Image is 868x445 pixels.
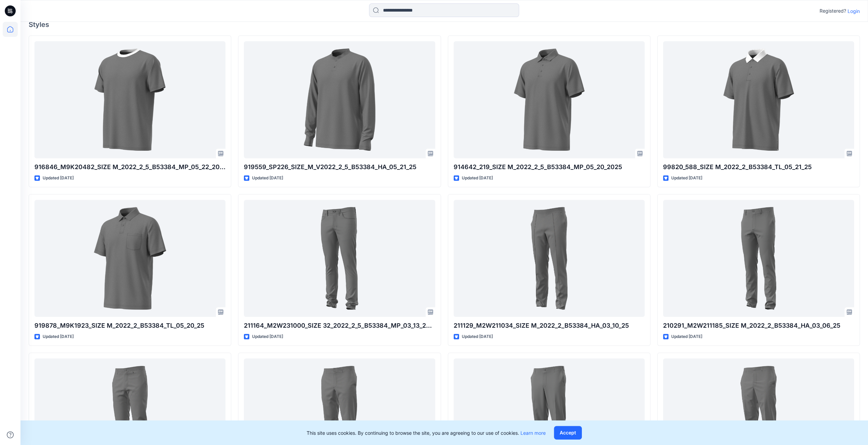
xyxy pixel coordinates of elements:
[34,321,225,330] p: 919878_M9K1923_SIZE M_2022_2_B53384_TL_05_20_25
[34,41,225,158] a: 916846_M9K20482_SIZE M_2022_2_5_B53384_MP_05_22_2025
[671,175,702,182] p: Updated [DATE]
[520,430,546,436] a: Learn more
[663,321,854,330] p: 210291_M2W211185_SIZE M_2022_2_B53384_HA_03_06_25
[43,333,74,340] p: Updated [DATE]
[454,321,645,330] p: 211129_M2W211034_SIZE M_2022_2_B53384_HA_03_10_25
[244,200,435,317] a: 211164_M2W231000_SIZE 32_2022_2_5_B53384_MP_03_13_2025
[820,7,846,15] p: Registered?
[462,175,493,182] p: Updated [DATE]
[554,426,582,440] button: Accept
[663,200,854,317] a: 210291_M2W211185_SIZE M_2022_2_B53384_HA_03_06_25
[244,162,435,172] p: 919559_SP226_SIZE_M_V2022_2_5_B53384_HA_05_21_25
[848,8,860,15] p: Login
[34,200,225,317] a: 919878_M9K1923_SIZE M_2022_2_B53384_TL_05_20_25
[454,200,645,317] a: 211129_M2W211034_SIZE M_2022_2_B53384_HA_03_10_25
[34,162,225,172] p: 916846_M9K20482_SIZE M_2022_2_5_B53384_MP_05_22_2025
[244,41,435,158] a: 919559_SP226_SIZE_M_V2022_2_5_B53384_HA_05_21_25
[43,175,74,182] p: Updated [DATE]
[454,41,645,158] a: 914642_219_SIZE M_2022_2_5_B53384_MP_05_20_2025
[252,333,283,340] p: Updated [DATE]
[671,333,702,340] p: Updated [DATE]
[29,20,860,29] h4: Styles
[663,162,854,172] p: 99820_588_SIZE M_2022_2_B53384_TL_05_21_25
[244,321,435,330] p: 211164_M2W231000_SIZE 32_2022_2_5_B53384_MP_03_13_2025
[454,162,645,172] p: 914642_219_SIZE M_2022_2_5_B53384_MP_05_20_2025
[663,41,854,158] a: 99820_588_SIZE M_2022_2_B53384_TL_05_21_25
[462,333,493,340] p: Updated [DATE]
[307,429,546,436] p: This site uses cookies. By continuing to browse the site, you are agreeing to our use of cookies.
[252,175,283,182] p: Updated [DATE]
